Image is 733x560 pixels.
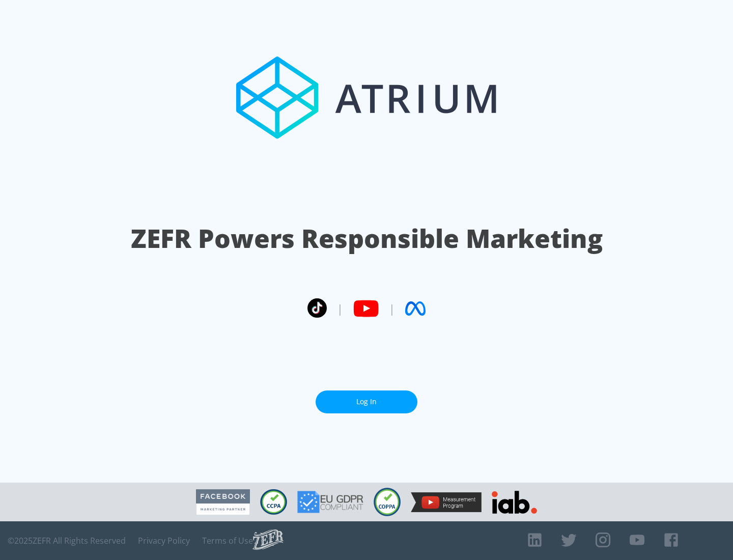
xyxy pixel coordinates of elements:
span: | [337,301,343,316]
img: GDPR Compliant [297,491,363,513]
span: © 2025 ZEFR All Rights Reserved [8,536,126,546]
a: Privacy Policy [138,536,190,546]
img: YouTube Measurement Program [411,492,482,512]
a: Terms of Use [202,536,253,546]
a: Log In [316,390,417,413]
img: IAB [492,491,537,514]
img: Facebook Marketing Partner [196,489,250,515]
img: CCPA Compliant [260,489,287,515]
h1: ZEFR Powers Responsible Marketing [131,221,603,256]
img: COPPA Compliant [374,488,401,516]
span: | [389,301,395,316]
